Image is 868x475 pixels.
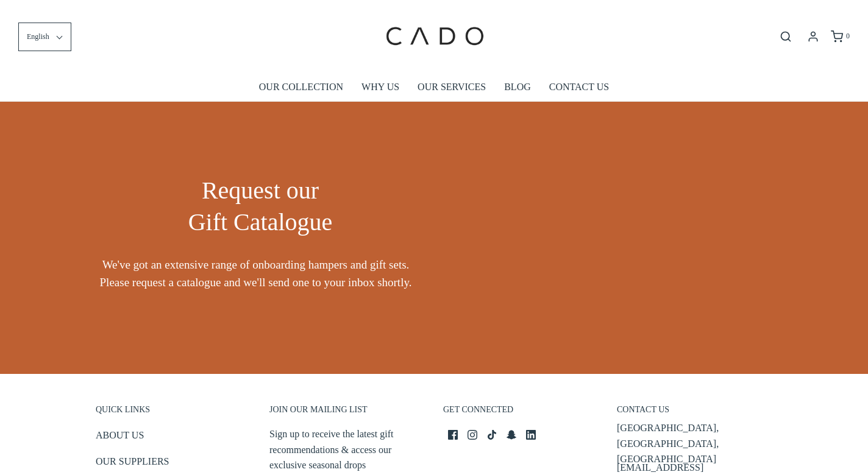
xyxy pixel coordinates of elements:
[617,404,772,421] h3: CONTACT US
[269,426,425,473] p: Sign up to receive the latest gift recommendations & access our exclusive seasonal drops
[504,73,531,101] a: BLOG
[188,177,333,236] span: Request our Gift Catalogue
[775,30,797,43] button: Open search bar
[382,9,486,64] img: cadogifting
[96,427,144,448] a: ABOUT US
[87,256,425,291] span: We've got an extensive range of onboarding hampers and gift sets. Please request a catalogue and ...
[96,454,169,474] a: OUR SUPPLIERS
[617,420,772,467] p: [GEOGRAPHIC_DATA], [GEOGRAPHIC_DATA], [GEOGRAPHIC_DATA]
[846,32,850,40] span: 0
[259,73,343,101] a: OUR COLLECTION
[269,404,425,421] h3: JOIN OUR MAILING LIST
[18,23,71,51] button: English
[830,30,850,43] a: 0
[27,31,49,43] span: English
[418,73,486,101] a: OUR SERVICES
[361,73,399,101] a: WHY US
[549,73,609,101] a: CONTACT US
[96,404,251,421] h3: QUICK LINKS
[443,404,599,421] h3: GET CONNECTED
